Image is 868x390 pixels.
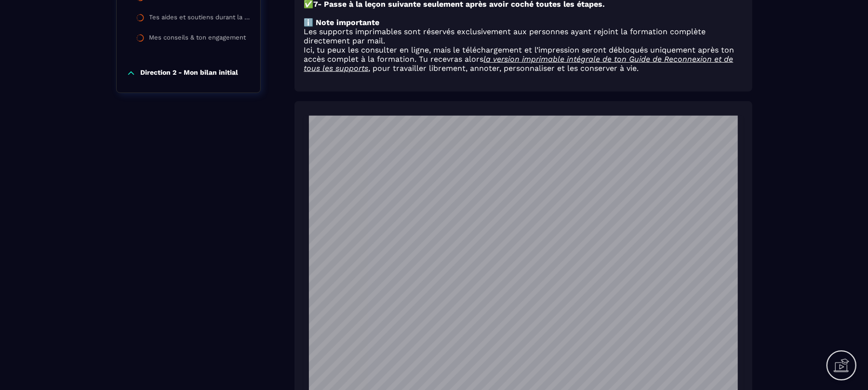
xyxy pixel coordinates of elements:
p: Ici, tu peux les consulter en ligne, mais le téléchargement et l’impression seront débloqués uniq... [304,45,743,73]
div: Mes conseils & ton engagement [149,34,246,44]
u: la version imprimable intégrale de ton Guide de Reconnexion et de tous les supports [304,54,734,73]
strong: ℹ️ Note importante [304,18,380,27]
p: Les supports imprimables sont réservés exclusivement aux personnes ayant rejoint la formation com... [304,27,743,45]
div: Tes aides et soutiens durant la formation [149,13,251,24]
p: Direction 2 - Mon bilan initial [141,68,239,78]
